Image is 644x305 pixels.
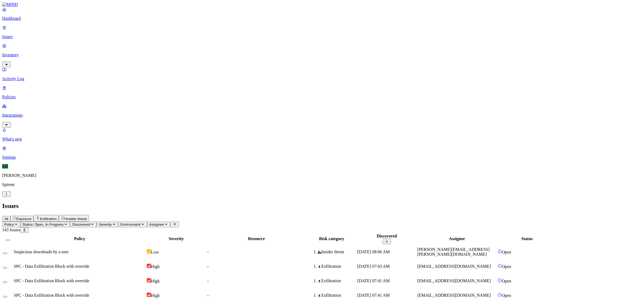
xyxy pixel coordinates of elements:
[6,239,10,241] button: Select all
[2,104,642,127] a: Integrations
[2,85,642,99] a: Policies
[2,155,642,160] p: Settings
[2,67,642,81] a: Activity Log
[151,250,159,254] span: Low
[497,249,502,254] img: status-open
[151,279,160,283] span: High
[417,264,491,269] span: [EMAIL_ADDRESS][DOMAIN_NAME]
[147,249,151,254] img: severity-low
[502,279,511,283] span: Open
[2,95,642,99] p: Policies
[151,293,160,298] span: High
[417,293,491,297] span: [EMAIL_ADDRESS][DOMAIN_NAME]
[497,264,502,268] img: status-open
[497,293,502,297] img: status-open
[14,278,89,283] span: SPC - Data Exfiltration Block with override
[2,164,8,169] span: KR
[40,217,57,221] span: Exfiltration
[23,222,64,226] span: Status: Open, In Progress
[357,278,390,283] span: [DATE] 07:41 AM
[3,281,7,283] button: Select row
[2,7,642,21] a: Dashboard
[14,236,146,241] div: Policy
[2,43,642,66] a: Inventory
[318,278,356,283] div: Exfiltration
[3,267,7,269] button: Select row
[207,278,209,283] span: –
[207,236,306,241] div: Resource
[307,236,356,241] div: Risk category
[357,293,390,297] span: [DATE] 07:41 AM
[2,2,18,7] img: MIND
[2,137,642,142] p: What's new
[2,146,642,160] a: Settings
[3,296,7,297] button: Select row
[357,250,390,254] span: [DATE] 08:06 AM
[149,222,164,226] span: Assignee
[2,2,642,7] a: MIND
[318,264,356,269] div: Exfiltration
[357,234,416,239] div: Discovered
[66,217,87,221] span: Insider threat
[16,217,31,221] span: Exposure
[318,293,356,298] div: Exfiltration
[2,182,642,187] p: Spirent
[2,173,642,178] p: [PERSON_NAME]
[2,25,642,39] a: Issues
[151,264,160,269] span: High
[2,228,20,232] span: 143 Issues
[2,128,642,142] a: What's new
[2,53,642,57] p: Inventory
[72,222,90,226] span: Discovered
[417,247,489,256] span: [PERSON_NAME][EMAIL_ADDRESS][PERSON_NAME][DOMAIN_NAME]
[14,293,89,297] span: SPC - Data Exfiltration Block with override
[147,236,206,241] div: Severity
[4,217,8,221] span: All
[318,250,356,254] div: Insider threat
[14,250,68,254] span: Suspicious downloads by a user
[497,278,502,282] img: status-open
[2,16,642,21] p: Dashboard
[14,264,89,269] span: SPC - Data Exfiltration Block with override
[99,222,112,226] span: Severity
[502,264,511,269] span: Open
[120,222,141,226] span: Environment
[4,222,14,226] span: Policy
[147,293,151,297] img: severity-high
[417,278,491,283] span: [EMAIL_ADDRESS][DOMAIN_NAME]
[417,236,496,241] div: Assignee
[357,264,390,269] span: [DATE] 07:43 AM
[147,264,151,268] img: severity-high
[2,76,642,81] p: Activity Log
[2,202,642,210] h2: Issues
[3,252,7,254] button: Select row
[207,264,209,269] span: –
[2,34,642,39] p: Issues
[502,293,511,298] span: Open
[207,293,209,297] span: –
[502,250,511,254] span: Open
[207,250,209,254] span: –
[2,113,642,118] p: Integrations
[497,236,557,241] div: Status
[147,278,151,282] img: severity-high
